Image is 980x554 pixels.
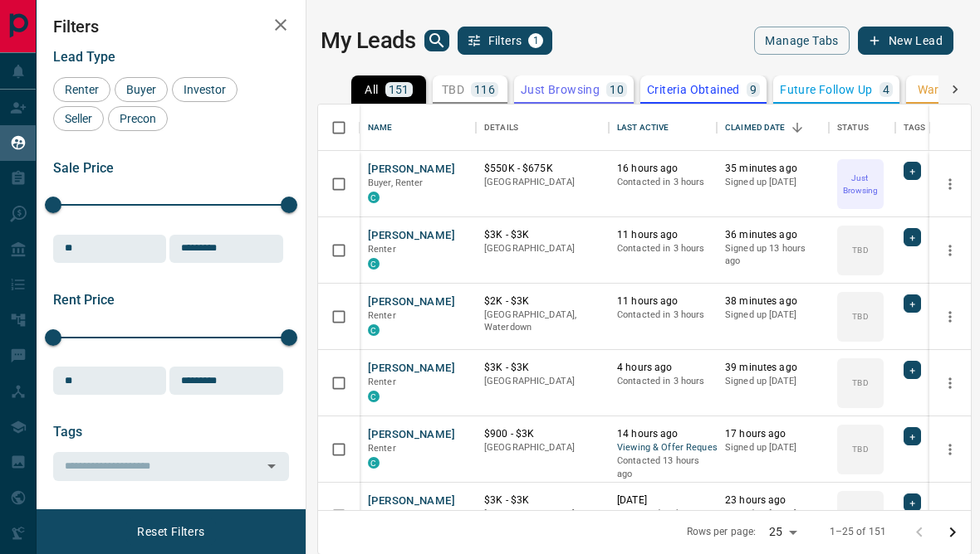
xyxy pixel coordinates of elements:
[424,30,449,51] button: search button
[687,525,757,539] p: Rows per page:
[750,84,757,95] p: 9
[368,427,455,443] button: [PERSON_NAME]
[126,518,215,546] button: Reset Filters
[389,84,409,95] p: 151
[852,443,868,455] p: TBD
[530,35,541,46] span: 1
[368,391,380,402] div: condos.ca
[484,508,600,521] p: [GEOGRAPHIC_DATA]
[321,27,416,54] h1: My Leads
[938,238,963,263] button: more
[474,84,495,95] p: 116
[53,77,110,102] div: Renter
[368,324,380,336] div: condos.ca
[484,294,600,309] p: $2K - $3K
[59,83,105,96] span: Renter
[904,427,921,445] div: +
[617,242,708,255] p: Contacted in 3 hours
[368,228,455,244] button: [PERSON_NAME]
[725,441,821,454] p: Signed up [DATE]
[918,84,950,95] p: Warm
[725,493,821,508] p: 23 hours ago
[484,162,600,176] p: $550K - $675K
[725,508,821,521] p: Signed up [DATE]
[368,192,380,203] div: condos.ca
[617,176,708,189] p: Contacted in 3 hours
[484,228,600,242] p: $3K - $3K
[368,310,396,321] span: Renter
[115,77,168,102] div: Buyer
[909,229,915,245] span: +
[368,509,396,520] span: Renter
[360,104,476,151] div: Name
[484,493,600,508] p: $3K - $3K
[909,362,915,378] span: +
[617,441,708,455] span: Viewing & Offer Request
[365,84,378,95] p: All
[883,84,889,95] p: 4
[108,106,168,131] div: Precon
[858,27,953,55] button: New Lead
[904,294,921,313] div: +
[852,244,868,256] p: TBD
[754,27,849,55] button: Manage Tabs
[938,172,963,197] button: more
[53,106,104,131] div: Seller
[904,361,921,379] div: +
[852,377,868,389] p: TBD
[120,83,162,96] span: Buyer
[938,437,963,462] button: more
[909,295,915,312] span: +
[53,49,115,65] span: Lead Type
[725,309,821,322] p: Signed up [DATE]
[909,494,915,511] span: +
[725,176,821,189] p: Signed up [DATE]
[904,493,921,512] div: +
[368,177,424,188] span: Buyer, Renter
[114,112,162,125] span: Precon
[936,516,969,549] button: Go to next page
[617,508,708,533] p: Contacted 19 hours ago
[484,361,600,375] p: $3K - $3K
[368,493,455,509] button: [PERSON_NAME]
[368,443,396,454] span: Renter
[852,310,868,323] p: TBD
[725,228,821,242] p: 36 minutes ago
[484,176,600,189] p: [GEOGRAPHIC_DATA]
[717,104,829,151] div: Claimed Date
[484,441,600,454] p: [GEOGRAPHIC_DATA]
[484,427,600,441] p: $900 - $3K
[904,162,921,180] div: +
[837,104,869,151] div: Status
[725,361,821,375] p: 39 minutes ago
[53,17,289,36] h2: Filters
[938,503,963,528] button: more
[368,294,455,310] button: [PERSON_NAME]
[786,116,809,139] button: Sort
[178,83,232,96] span: Investor
[53,424,82,440] span: Tags
[725,294,821,309] p: 38 minutes ago
[938,371,963,396] button: more
[484,104,518,151] div: Details
[839,172,882,197] p: Just Browsing
[830,525,886,539] p: 1–25 of 151
[617,493,708,508] p: [DATE]
[260,454,283,478] button: Open
[829,104,895,151] div: Status
[368,104,393,151] div: Name
[521,84,600,95] p: Just Browsing
[617,375,708,388] p: Contacted in 3 hours
[484,375,600,388] p: [GEOGRAPHIC_DATA]
[617,454,708,480] p: Contacted 13 hours ago
[909,163,915,179] span: +
[617,294,708,309] p: 11 hours ago
[53,160,114,176] span: Sale Price
[368,457,380,469] div: condos.ca
[938,304,963,329] button: more
[762,520,802,544] div: 25
[617,427,708,441] p: 14 hours ago
[725,162,821,176] p: 35 minutes ago
[647,84,740,95] p: Criteria Obtained
[725,104,786,151] div: Claimed Date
